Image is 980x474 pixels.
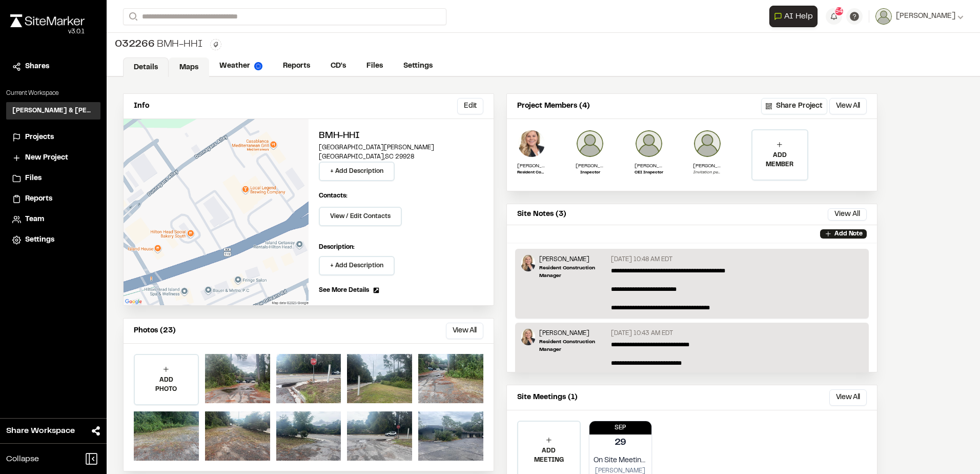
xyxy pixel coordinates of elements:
div: BMH-HHI [115,37,202,52]
span: Settings [25,234,54,246]
button: Open AI Assistant [769,6,818,27]
a: Settings [393,56,443,76]
p: [PERSON_NAME] [539,255,606,264]
button: [PERSON_NAME] [875,8,964,25]
span: See More Details [319,286,369,295]
p: Resident Construction Manager [517,170,546,176]
p: Resident Construction Manager [539,264,606,280]
p: [GEOGRAPHIC_DATA][PERSON_NAME] [319,143,483,152]
p: [PERSON_NAME] [517,162,546,170]
button: View All [829,98,867,114]
a: Projects [12,132,94,143]
h3: [PERSON_NAME] & [PERSON_NAME] Inc. [12,106,94,115]
p: ADD MEETING [518,446,580,465]
span: Share Workspace [6,425,75,437]
button: + Add Description [319,256,395,275]
img: User [875,8,892,25]
img: Jeb Crews [576,129,604,158]
span: AI Help [784,10,813,23]
span: Reports [25,193,52,205]
p: Add Note [834,229,863,239]
a: Reports [273,56,320,76]
img: Elizabeth Sanders [521,255,535,271]
button: View All [446,323,483,339]
p: [PERSON_NAME] [576,162,604,170]
img: Joe Gillenwater [635,129,663,158]
p: ADD PHOTO [135,376,198,394]
p: Invitation pending [693,170,722,176]
a: Files [12,173,94,184]
img: Elizabeth Sanders [517,129,546,158]
p: Current Workspace [6,89,100,98]
span: Projects [25,132,54,143]
a: Team [12,214,94,225]
button: View All [828,208,867,221]
a: Settings [12,234,94,246]
img: user_empty.png [693,129,722,158]
p: [PERSON_NAME] [539,329,606,338]
p: Project Members (4) [517,101,590,112]
a: Files [356,56,393,76]
span: Team [25,214,44,225]
p: [PERSON_NAME] [635,162,663,170]
img: rebrand.png [10,14,85,27]
button: Share Project [761,98,827,114]
span: [PERSON_NAME] [896,11,955,22]
a: CD's [320,56,356,76]
p: [DATE] 10:43 AM EDT [611,329,673,338]
p: [GEOGRAPHIC_DATA] , SC 29928 [319,152,483,162]
button: View All [829,389,867,406]
button: 54 [826,8,842,25]
a: New Project [12,152,94,164]
p: Site Meetings (1) [517,392,578,403]
p: Info [134,101,149,112]
p: 29 [615,436,627,450]
p: ADD MEMBER [752,151,807,169]
h2: BMH-HHI [319,129,483,143]
a: Maps [169,57,209,77]
p: Contacts: [319,191,348,201]
p: Site Notes (3) [517,209,566,220]
p: [DATE] 10:48 AM EDT [611,255,672,264]
p: CEI Inspector [635,170,663,176]
span: Collapse [6,453,39,465]
p: Photos (23) [134,325,176,337]
p: Inspector [576,170,604,176]
button: Search [123,8,141,25]
p: Sep [589,423,652,432]
span: Files [25,173,42,184]
span: New Project [25,152,68,164]
button: + Add Description [319,162,395,181]
img: Elizabeth Sanders [521,329,535,345]
button: Edit Tags [210,39,221,50]
a: Details [123,57,169,77]
a: Shares [12,61,94,72]
span: 032266 [115,37,155,52]
button: View / Edit Contacts [319,207,402,226]
p: Description: [319,243,483,252]
img: precipai.png [254,62,262,70]
span: Shares [25,61,49,72]
span: 54 [835,7,843,16]
div: Open AI Assistant [769,6,822,27]
a: Reports [12,193,94,205]
p: [PERSON_NAME][EMAIL_ADDRESS][DOMAIN_NAME] [693,162,722,170]
a: Weather [209,56,273,76]
button: Edit [457,98,483,114]
div: Oh geez...please don't... [10,27,85,36]
p: On Site Meeting with MBK [594,455,648,466]
p: Resident Construction Manager [539,338,606,353]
